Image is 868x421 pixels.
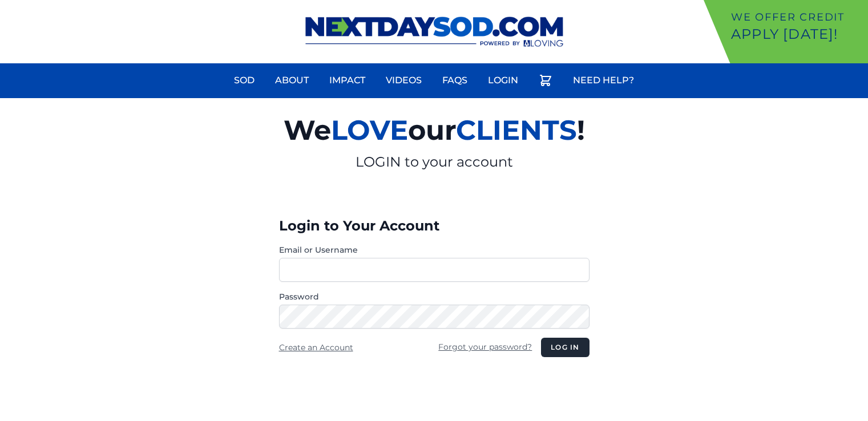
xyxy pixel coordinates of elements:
a: Create an Account [279,342,353,353]
a: Need Help? [566,67,641,94]
a: Sod [227,67,261,94]
h3: Login to Your Account [279,217,590,235]
a: About [268,67,316,94]
h2: We our ! [151,107,717,153]
label: Password [279,291,590,302]
span: CLIENTS [456,114,577,147]
a: Forgot your password? [438,342,532,352]
p: LOGIN to your account [151,153,717,171]
a: Impact [322,67,372,94]
button: Log in [541,338,589,357]
a: FAQs [435,67,474,94]
p: We offer Credit [731,9,863,25]
a: Login [481,67,525,94]
p: Apply [DATE]! [731,25,863,43]
label: Email or Username [279,244,590,256]
span: LOVE [331,114,408,147]
a: Videos [379,67,429,94]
